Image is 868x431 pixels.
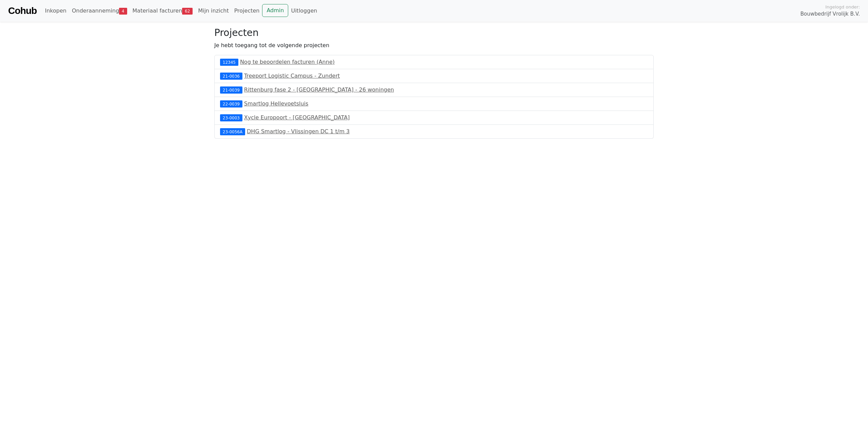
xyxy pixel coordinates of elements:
div: 23-0056A [220,128,245,135]
a: Materiaal facturen62 [130,4,196,18]
a: Onderaanneming4 [69,4,130,18]
span: 62 [182,8,193,15]
p: Je hebt toegang tot de volgende projecten [214,41,654,50]
h3: Projecten [214,27,654,39]
span: 4 [119,8,127,15]
div: 21-0036 [220,73,242,79]
a: Uitloggen [288,4,320,18]
a: Mijn inzicht [195,4,232,18]
div: 12345 [220,59,238,65]
a: Smartlog Hellevoetsluis [244,100,309,107]
a: Cohub [8,3,37,19]
a: Rittenburg fase 2 - [GEOGRAPHIC_DATA] - 26 woningen [244,86,394,93]
div: 22-0039 [220,100,242,107]
a: Projecten [232,4,262,18]
a: Admin [262,4,288,17]
div: 23-0003 [220,114,242,121]
a: Nog te beoordelen facturen (Anne) [240,59,335,65]
div: 21-0039 [220,86,242,93]
a: Treeport Logistic Campus - Zundert [244,73,340,79]
a: Xycle Europoort - [GEOGRAPHIC_DATA] [244,114,350,121]
a: DHG Smartlog - Vlissingen DC 1 t/m 3 [247,128,350,135]
span: Bouwbedrijf Vrolijk B.V. [800,10,860,18]
a: Inkopen [42,4,69,18]
span: Ingelogd onder: [825,4,860,10]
